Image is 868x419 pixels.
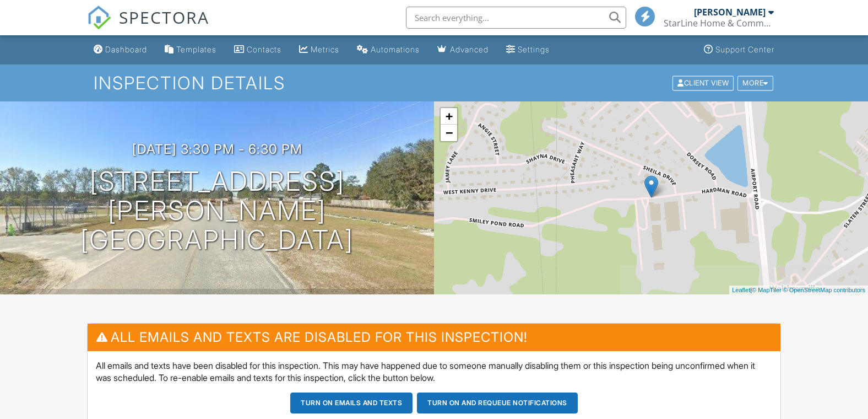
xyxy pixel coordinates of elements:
[119,6,209,29] span: SPECTORA
[671,78,736,87] a: Client View
[433,40,493,60] a: Advanced
[664,18,774,29] div: StarLine Home & Commercial Inspections, LLC
[295,40,344,60] a: Metrics
[694,7,766,18] div: [PERSON_NAME]
[105,45,147,54] div: Dashboard
[87,15,209,38] a: SPECTORA
[247,45,281,54] div: Contacts
[88,324,781,351] h3: All emails and texts are disabled for this inspection!
[96,359,773,384] p: All emails and texts have been disabled for this inspection. This may have happened due to someon...
[729,286,868,295] div: |
[94,73,774,93] h1: Inspection Details
[732,287,750,293] a: Leaflet
[715,45,774,54] div: Support Center
[672,76,734,90] div: Client View
[352,40,424,60] a: Automations (Basic)
[441,108,457,125] a: Zoom in
[371,45,420,54] div: Automations
[502,40,554,60] a: Settings
[230,40,286,60] a: Contacts
[450,45,489,54] div: Advanced
[441,125,457,141] a: Zoom out
[518,45,550,54] div: Settings
[160,40,221,60] a: Templates
[176,45,216,54] div: Templates
[752,287,782,293] a: © MapTiler
[18,167,416,254] h1: [STREET_ADDRESS][PERSON_NAME] [GEOGRAPHIC_DATA]
[417,393,578,413] button: Turn on and Requeue Notifications
[311,45,339,54] div: Metrics
[783,287,865,293] a: © OpenStreetMap contributors
[87,6,111,30] img: The Best Home Inspection Software - Spectora
[290,393,413,413] button: Turn on emails and texts
[89,40,151,60] a: Dashboard
[406,7,626,29] input: Search everything...
[699,40,779,60] a: Support Center
[132,142,302,157] h3: [DATE] 3:30 pm - 6:30 pm
[737,76,773,90] div: More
